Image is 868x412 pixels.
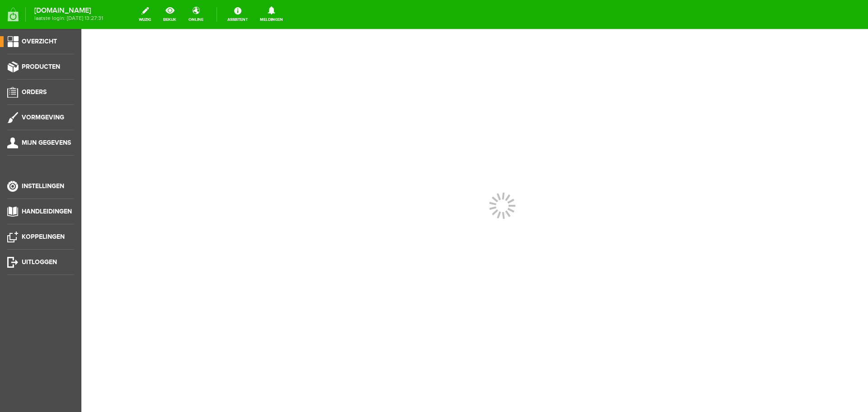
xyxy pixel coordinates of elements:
span: Koppelingen [22,233,65,241]
a: Meldingen [255,5,288,24]
strong: [DOMAIN_NAME] [34,8,103,13]
span: Uitloggen [22,258,57,266]
a: bekijk [158,5,182,24]
span: Instellingen [22,182,64,190]
span: laatste login: [DATE] 13:27:31 [34,16,103,21]
a: Assistent [222,5,253,24]
span: Handleidingen [22,208,72,215]
span: Producten [22,63,60,71]
span: Mijn gegevens [22,139,71,147]
a: wijzig [133,5,156,24]
span: Vormgeving [22,114,64,121]
span: Overzicht [22,38,57,45]
span: Orders [22,88,47,96]
a: online [183,5,209,24]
